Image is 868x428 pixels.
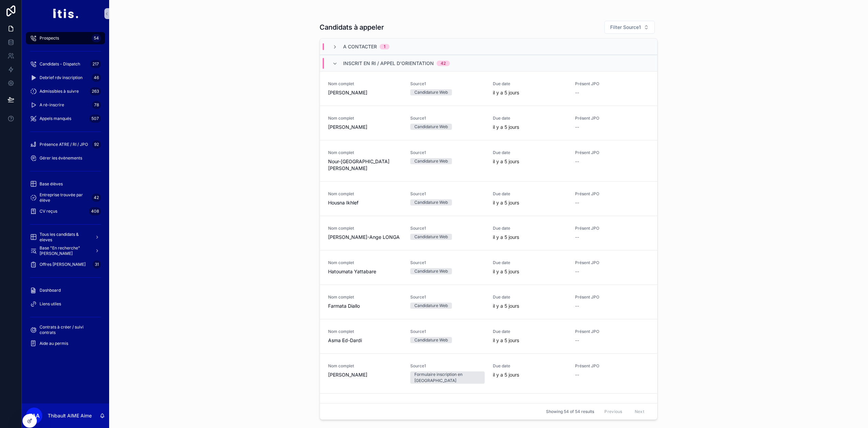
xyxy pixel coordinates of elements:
a: Nom complet[PERSON_NAME]Source1Candidature WebDue dateil y a 5 joursPrésent JPO-- [320,71,657,106]
div: scrollable content [22,27,109,358]
div: Candidature Web [414,303,448,309]
div: 507 [89,114,101,123]
a: Gérer les évènements [26,152,105,164]
span: Présent JPO [575,294,649,300]
span: Showing 54 of 54 results [546,409,594,414]
a: Entreprise trouvée par élève42 [26,192,105,204]
span: -- [575,303,579,309]
a: Base élèves [26,178,105,190]
a: Nom complet[PERSON_NAME]Source1Formulaire inscription en [GEOGRAPHIC_DATA]Due dateil y a 5 joursP... [320,353,657,393]
div: Candidature Web [414,89,448,95]
span: Source1 [410,81,484,87]
a: Prospects54 [26,32,105,44]
div: Formulaire inscription en [GEOGRAPHIC_DATA] [414,371,480,384]
a: Nom completAsma Ed-DardiSource1Candidature WebDue dateil y a 5 joursPrésent JPO-- [320,319,657,353]
div: 263 [90,87,101,95]
div: 42 [441,61,446,66]
div: 217 [90,60,101,68]
a: Offres [PERSON_NAME]31 [26,258,105,271]
p: Thibault AIME Aime [48,412,92,419]
button: Select Button [604,21,655,34]
a: Aide au permis [26,337,105,350]
a: Nom complet[PERSON_NAME]Source1Candidature WebDue dateil y a 5 joursPrésent JPO-- [320,106,657,140]
span: Base élèves [40,181,63,187]
p: il y a 5 jours [493,234,519,241]
span: [PERSON_NAME] [328,124,402,131]
a: Nom completFarmata DialloSource1Candidature WebDue dateil y a 5 joursPrésent JPO-- [320,285,657,319]
span: Source1 [410,150,484,155]
span: Entreprise trouvée par élève [40,192,89,203]
span: Aide au permis [40,341,68,346]
span: Présent JPO [575,150,649,155]
span: -- [575,199,579,206]
div: Candidature Web [414,158,448,164]
span: Due date [493,226,567,231]
span: Source1 [410,329,484,334]
a: Admissibles à suivre263 [26,85,105,97]
a: Tous les candidats & eleves [26,231,105,243]
span: Source1 [410,294,484,300]
span: Due date [493,363,567,369]
span: Présent JPO [575,260,649,265]
span: Due date [493,329,567,334]
span: Présent JPO [575,226,649,231]
p: il y a 5 jours [493,199,519,206]
a: A ré-inscrire78 [26,99,105,111]
a: CV reçus408 [26,205,105,217]
span: Présence ATRE / RI / JPO [40,142,88,147]
span: Source1 [410,191,484,197]
span: Housna Ikhlef [328,199,402,206]
span: Nour-[GEOGRAPHIC_DATA][PERSON_NAME] [328,158,402,172]
a: Dashboard [26,284,105,296]
span: Nom complet [328,226,402,231]
span: -- [575,234,579,241]
div: 1 [384,44,385,49]
span: Nom complet [328,363,402,369]
a: Nom completHatoumata YattabareSource1Candidature WebDue dateil y a 5 joursPrésent JPO-- [320,250,657,285]
span: A contacter [343,43,377,50]
img: App logo [53,8,78,19]
span: Présent JPO [575,116,649,121]
div: 408 [89,207,101,215]
span: Tous les candidats & eleves [40,232,89,243]
span: Source1 [410,116,484,121]
div: 46 [92,74,101,82]
span: Liens utiles [40,301,61,307]
div: Candidature Web [414,124,448,130]
div: Candidature Web [414,268,448,274]
span: Nom complet [328,294,402,300]
a: Nom completNour-[GEOGRAPHIC_DATA][PERSON_NAME]Source1Candidature WebDue dateil y a 5 joursPrésent... [320,140,657,181]
span: Présent JPO [575,363,649,369]
span: Due date [493,81,567,87]
span: Filter Source1 [610,24,641,31]
a: Contrats à créer / suivi contrats [26,324,105,336]
span: Source1 [410,260,484,265]
span: Nom complet [328,81,402,87]
span: Source1 [410,226,484,231]
a: Appels manqués507 [26,112,105,125]
span: Asma Ed-Dardi [328,337,402,344]
span: Nom complet [328,191,402,197]
p: il y a 5 jours [493,89,519,96]
span: TAA [29,412,40,420]
span: [PERSON_NAME]-Ange LONGA [328,234,402,241]
span: -- [575,124,579,131]
span: Source1 [410,363,484,369]
span: Debrief rdv inscription [40,75,83,80]
a: Debrief rdv inscription46 [26,72,105,84]
span: Hatoumata Yattabare [328,268,402,275]
span: -- [575,371,579,378]
span: Présent JPO [575,81,649,87]
p: il y a 5 jours [493,124,519,131]
span: -- [575,89,579,96]
span: Nom complet [328,150,402,155]
a: Nom completHousna IkhlefSource1Candidature WebDue dateil y a 5 joursPrésent JPO-- [320,181,657,216]
span: Due date [493,294,567,300]
span: Due date [493,260,567,265]
span: CV reçus [40,209,57,214]
span: Prospects [40,35,59,41]
div: Candidature Web [414,234,448,240]
span: Farmata Diallo [328,303,402,309]
span: Inscrit en RI / appel d'orientation [343,60,434,67]
span: -- [575,158,579,165]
